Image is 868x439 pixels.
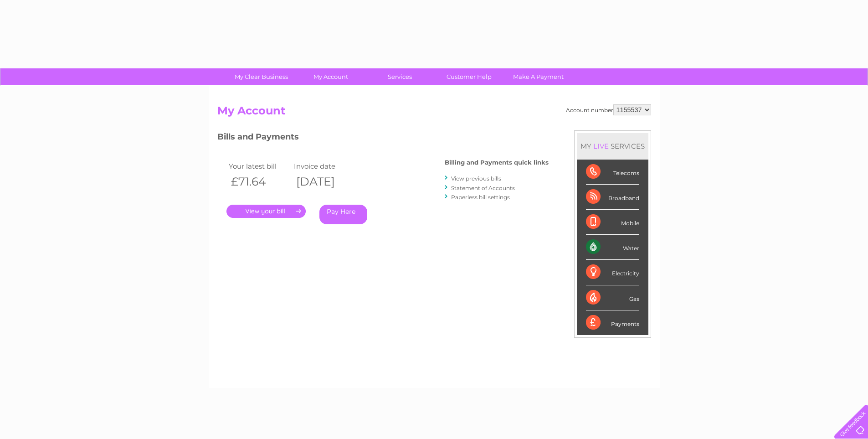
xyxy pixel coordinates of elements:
[586,260,639,285] div: Electricity
[292,172,357,191] th: [DATE]
[217,104,651,122] h2: My Account
[451,185,515,191] a: Statement of Accounts
[362,68,437,85] a: Services
[591,142,611,150] div: LIVE
[451,175,501,182] a: View previous bills
[319,205,367,224] a: Pay Here
[586,160,639,185] div: Telecoms
[586,185,639,210] div: Broadband
[501,68,576,85] a: Make A Payment
[451,194,510,201] a: Paperless bill settings
[226,205,306,218] a: .
[566,104,651,115] div: Account number
[586,210,639,235] div: Mobile
[224,68,299,85] a: My Clear Business
[226,160,292,172] td: Your latest bill
[586,285,639,310] div: Gas
[586,310,639,335] div: Payments
[586,235,639,260] div: Water
[431,68,507,85] a: Customer Help
[293,68,368,85] a: My Account
[226,172,292,191] th: £71.64
[445,159,549,166] h4: Billing and Payments quick links
[217,130,549,146] h3: Bills and Payments
[292,160,357,172] td: Invoice date
[577,133,648,159] div: MY SERVICES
